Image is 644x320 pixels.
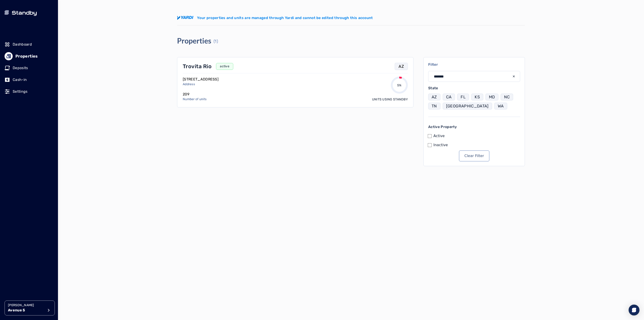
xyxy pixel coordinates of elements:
button: WA [494,103,507,109]
p: active [220,64,229,69]
p: (1) [214,38,218,44]
button: [GEOGRAPHIC_DATA] [443,103,492,109]
p: Avenue 5 [8,308,44,313]
button: [PERSON_NAME]Avenue 5 [5,301,55,315]
p: Properties [15,53,38,59]
p: CA [446,94,452,100]
button: MD [485,94,498,100]
button: TN [428,103,440,109]
p: [GEOGRAPHIC_DATA] [446,103,489,109]
p: AZ [399,63,404,70]
p: NC [504,94,510,100]
a: Dashboard [5,39,53,49]
label: Inactive [433,142,448,148]
p: 5% [397,83,402,88]
p: KS [475,94,480,100]
p: Cash-in [13,77,27,82]
p: WA [498,103,504,109]
p: State [428,85,520,91]
p: [PERSON_NAME] [8,303,44,308]
p: TN [432,103,437,109]
button: AZ [428,94,440,100]
p: Deposits [13,65,28,71]
label: Active [433,133,445,139]
p: Filter [428,62,520,67]
div: input icon [512,75,516,78]
p: FL [461,94,466,100]
button: CA [443,94,455,100]
button: KS [471,94,483,100]
button: NC [501,94,513,100]
h4: Properties [177,36,211,45]
p: Units using Standby [372,97,408,102]
img: yardi [177,16,193,20]
p: AZ [432,94,437,100]
a: Settings [5,87,53,97]
p: Active Property [428,124,520,130]
p: Settings [13,89,28,94]
p: Trovita Rio [183,63,211,70]
a: Trovita RioactiveAZ [183,63,408,70]
p: Dashboard [13,42,32,47]
div: Open Intercom Messenger [629,305,639,315]
button: FL [457,94,469,100]
p: Address [183,82,219,87]
a: Cash-in [5,75,53,85]
p: Your properties and units are managed through Yardi and cannot be edited through this account [197,15,373,21]
p: [STREET_ADDRESS] [183,77,219,82]
p: MD [489,94,495,100]
a: Properties [5,51,53,61]
a: Deposits [5,63,53,73]
p: 209 [183,92,207,97]
p: Number of units [183,97,207,102]
button: Clear Filter [459,150,490,161]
